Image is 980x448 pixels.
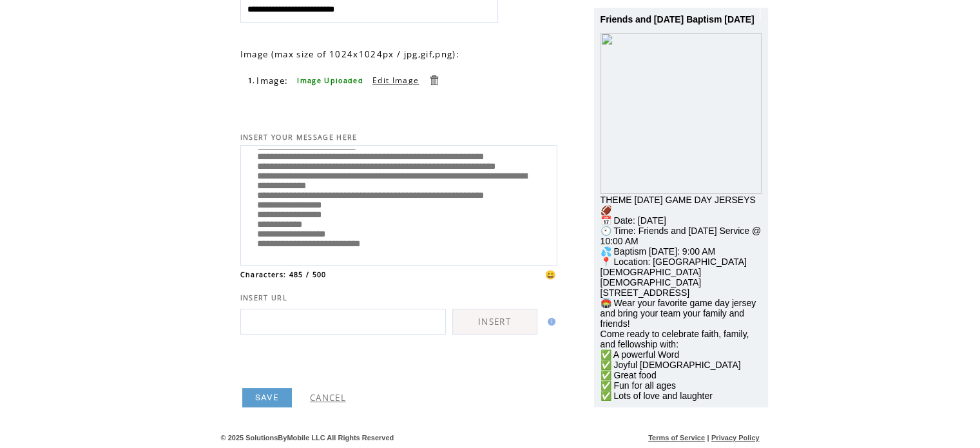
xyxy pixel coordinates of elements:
[240,133,358,142] span: INSERT YOUR MESSAGE HERE
[452,309,537,335] a: INSERT
[648,434,705,442] a: Terms of Service
[711,434,760,442] a: Privacy Policy
[600,14,754,24] span: Friends and [DATE] Baptism [DATE]
[221,434,394,442] span: © 2025 SolutionsByMobile LLC All Rights Reserved
[310,392,346,404] a: CANCEL
[372,75,419,86] a: Edit Image
[256,75,288,86] span: Image:
[297,76,363,85] span: Image Uploaded
[240,48,459,60] span: Image (max size of 1024x1024px / jpg,gif,png):
[242,388,292,407] a: SAVE
[707,434,709,442] span: |
[240,270,327,279] span: Characters: 485 / 500
[240,293,287,302] span: INSERT URL
[544,318,555,326] img: help.gif
[600,195,762,401] span: THEME [DATE] GAME DAY JERSEYS 🏈 📅 Date: [DATE] 🕙 Time: Friends and [DATE] Service @ 10:00 AM 💦 Ba...
[545,269,557,280] span: 😀
[428,74,440,86] a: Delete this item
[248,76,256,85] span: 1.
